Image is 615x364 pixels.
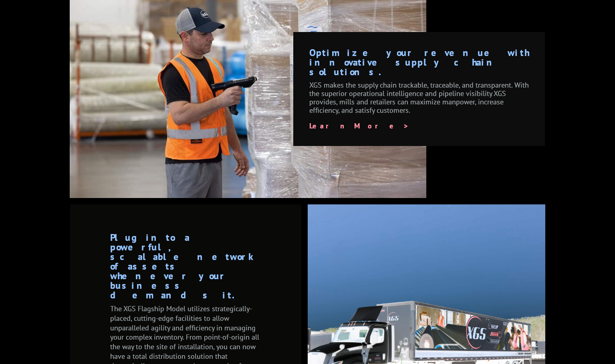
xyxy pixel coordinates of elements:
[309,81,529,122] p: XGS makes the supply chain trackable, traceable, and transparent. With the superior operational i...
[110,233,261,304] h1: Plug into a powerful, scalable network of assets whenever your business demands it.
[309,121,409,130] a: Learn More >
[309,48,529,81] h1: Optimize your revenue with innovative supply chain solutions.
